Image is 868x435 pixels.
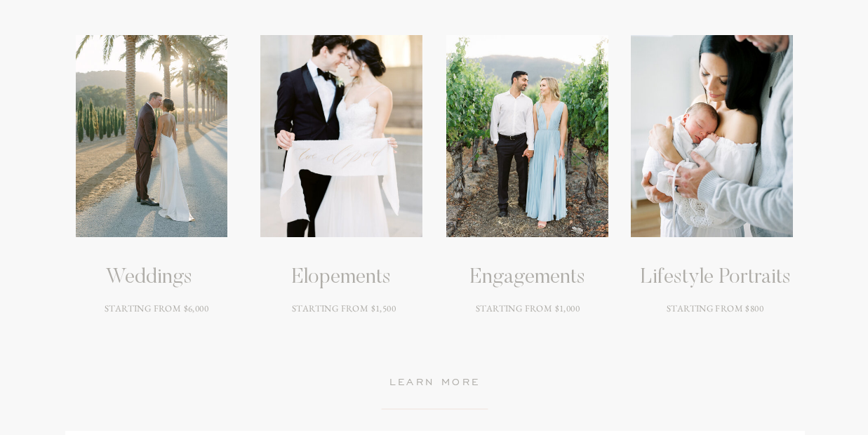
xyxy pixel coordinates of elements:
h3: STARTING FROM $6,000 [68,302,246,352]
h3: STARTING FROM $1,000 [439,302,617,352]
h3: Engagements [470,265,585,290]
h3: STARTING FROM $1,500 [255,302,433,352]
h3: Elopements [284,265,399,290]
h3: Weddings [43,265,255,290]
a: Lifestyle Portraits [631,265,800,290]
h3: STARTING FROM $800 [627,302,804,352]
a: learn more [363,375,507,393]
